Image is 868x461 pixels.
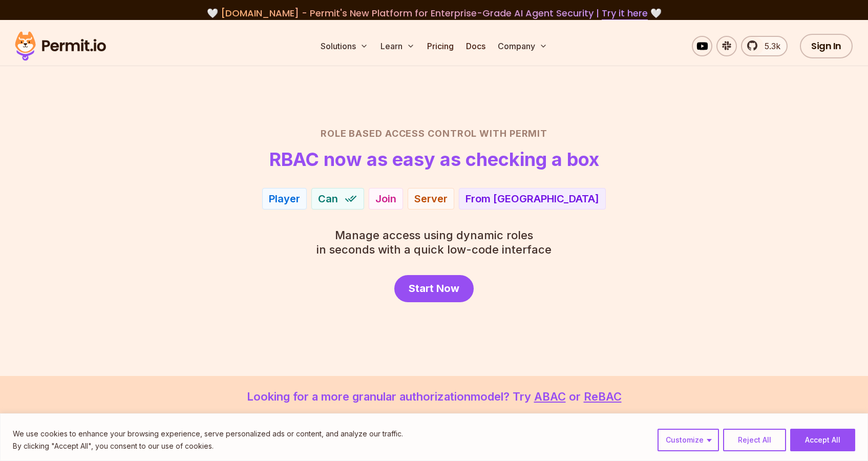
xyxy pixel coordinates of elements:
[758,40,780,52] span: 5.3k
[534,390,566,403] a: ABAC
[800,34,853,58] a: Sign In
[269,192,300,206] div: Player
[462,36,490,56] a: Docs
[494,36,552,56] button: Company
[376,36,419,56] button: Learn
[221,7,648,19] span: [DOMAIN_NAME] - Permit's New Platform for Enterprise-Grade AI Agent Security |
[723,429,786,451] button: Reject All
[375,192,396,206] div: Join
[658,429,719,451] button: Customize
[13,440,403,452] p: By clicking "Accept All", you consent to our use of cookies.
[584,390,622,403] a: ReBAC
[10,29,111,64] img: Permit logo
[76,127,793,141] h2: Role Based Access Control
[318,192,338,206] span: Can
[13,428,403,440] p: We use cookies to enhance your browsing experience, serve personalized ads or content, and analyz...
[465,192,599,206] div: From [GEOGRAPHIC_DATA]
[316,36,372,56] button: Solutions
[790,429,855,451] button: Accept All
[602,7,648,20] a: Try it here
[25,6,843,20] div: 🤍 🤍
[409,281,459,296] span: Start Now
[269,149,599,170] h1: RBAC now as easy as checking a box
[423,36,458,56] a: Pricing
[316,228,552,242] span: Manage access using dynamic roles
[479,127,547,141] span: with Permit
[414,192,448,206] div: Server
[741,36,788,56] a: 5.3k
[394,275,474,302] a: Start Now
[316,228,552,257] p: in seconds with a quick low-code interface
[25,388,843,405] p: Looking for a more granular authorization model? Try or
